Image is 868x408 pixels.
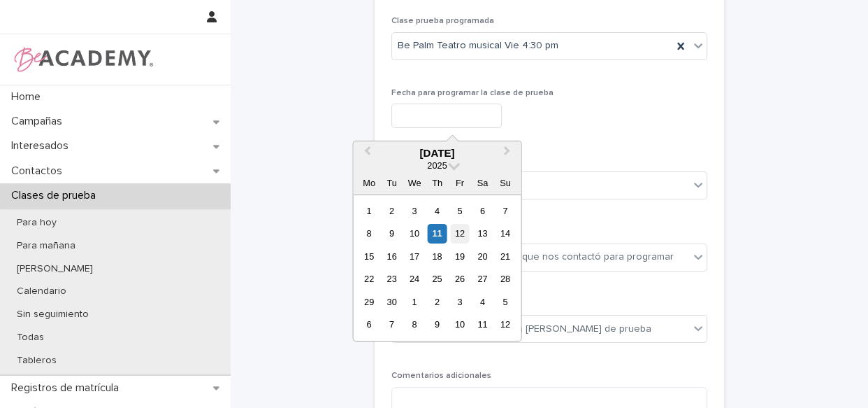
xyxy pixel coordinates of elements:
div: Choose Sunday, 5 October 2025 [496,293,514,311]
p: Para mañana [6,240,87,252]
img: WPrjXfSUmiLcdUfaYY4Q [11,45,154,73]
p: Interesados [6,139,80,153]
div: Choose Friday, 10 October 2025 [450,315,469,334]
p: Campañas [6,115,73,128]
p: Registros de matrícula [6,381,130,395]
div: Choose Wednesday, 1 October 2025 [405,293,424,311]
div: Choose Tuesday, 9 September 2025 [382,224,401,243]
div: Choose Thursday, 2 October 2025 [428,293,447,311]
span: Be Palm Teatro musical Vie 4:30 pm [398,38,558,53]
div: month 2025-09 [358,199,516,336]
button: Next Month [498,143,520,165]
div: Choose Thursday, 4 September 2025 [428,202,447,220]
div: Choose Friday, 5 September 2025 [450,202,469,220]
button: Previous Month [354,143,377,165]
div: Choose Sunday, 21 September 2025 [496,247,514,266]
div: Choose Saturday, 20 September 2025 [473,247,492,266]
div: Choose Friday, 19 September 2025 [450,247,469,266]
div: Choose Thursday, 9 October 2025 [428,315,447,334]
div: Choose Thursday, 11 September 2025 [428,224,447,243]
div: Choose Thursday, 18 September 2025 [428,247,447,266]
div: Escoge el nombre de quien [PERSON_NAME] de prueba [398,322,651,337]
span: Comentarios adicionales [391,372,491,380]
div: Choose Monday, 22 September 2025 [360,269,379,288]
div: Choose Monday, 15 September 2025 [360,247,379,266]
div: Choose Sunday, 28 September 2025 [496,269,514,288]
div: Choose Wednesday, 3 September 2025 [405,202,424,220]
div: Choose Thursday, 25 September 2025 [428,269,447,288]
p: Tableros [6,355,68,367]
p: Calendario [6,286,78,297]
div: Choose Friday, 3 October 2025 [450,293,469,311]
div: Choose Wednesday, 24 September 2025 [405,269,424,288]
div: Choose Monday, 1 September 2025 [360,202,379,220]
span: Fecha para programar la clase de prueba [391,89,554,97]
div: Choose Saturday, 4 October 2025 [473,293,492,311]
p: Contactos [6,164,73,178]
p: Clases de prueba [6,189,107,202]
div: Choose Tuesday, 30 September 2025 [382,293,401,311]
div: Choose Wednesday, 8 October 2025 [405,315,424,334]
div: Choose Tuesday, 7 October 2025 [382,315,401,334]
div: Selecciona el medio por el que nos contactó para programar [398,250,674,265]
div: Choose Saturday, 13 September 2025 [473,224,492,243]
div: Tu [382,174,401,192]
div: Choose Wednesday, 17 September 2025 [405,247,424,266]
div: Sa [473,174,492,192]
span: 2025 [427,160,447,171]
div: [DATE] [353,147,521,160]
div: Choose Wednesday, 10 September 2025 [405,224,424,243]
div: We [405,174,424,192]
div: Choose Saturday, 11 October 2025 [473,315,492,334]
p: Para hoy [6,217,68,229]
div: Choose Monday, 8 September 2025 [360,224,379,243]
div: Choose Monday, 29 September 2025 [360,293,379,311]
div: Choose Tuesday, 2 September 2025 [382,202,401,220]
div: Th [428,174,447,192]
p: [PERSON_NAME] [6,263,104,275]
div: Choose Friday, 12 September 2025 [450,224,469,243]
div: Choose Tuesday, 16 September 2025 [382,247,401,266]
div: Mo [360,174,379,192]
div: Choose Sunday, 14 September 2025 [496,224,514,243]
div: Choose Tuesday, 23 September 2025 [382,269,401,288]
div: Choose Saturday, 6 September 2025 [473,202,492,220]
span: Clase prueba programada [391,17,494,25]
div: Fr [450,174,469,192]
div: Su [496,174,514,192]
p: Todas [6,332,55,344]
div: Choose Friday, 26 September 2025 [450,269,469,288]
div: Choose Sunday, 12 October 2025 [496,315,514,334]
p: Home [6,90,52,104]
p: Sin seguimiento [6,309,100,321]
div: Choose Saturday, 27 September 2025 [473,269,492,288]
div: Choose Sunday, 7 September 2025 [496,202,514,220]
div: Choose Monday, 6 October 2025 [360,315,379,334]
